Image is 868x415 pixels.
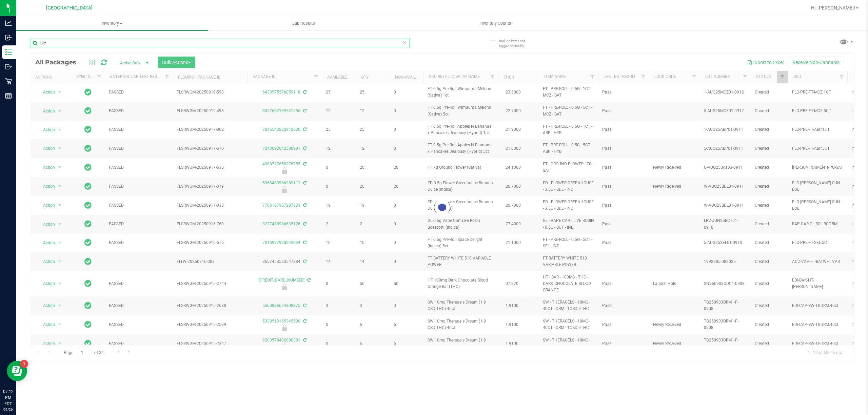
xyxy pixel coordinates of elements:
span: Lab Results [283,20,324,26]
inline-svg: Retail [5,78,12,85]
a: Inventory [16,16,208,30]
span: Clear [402,38,407,47]
a: Lab Results [208,16,399,30]
inline-svg: Reports [5,92,12,99]
span: Hi, [PERSON_NAME]! [811,5,855,11]
span: Include items not tagged for facility [499,38,533,48]
a: Inventory Counts [399,16,591,30]
inline-svg: Analytics [5,20,12,26]
inline-svg: Inbound [5,34,12,41]
span: Inventory Counts [470,20,520,26]
span: Inventory [16,20,208,26]
p: 09/26 [3,407,13,412]
p: 07:12 PM EDT [3,389,13,407]
inline-svg: Outbound [5,63,12,70]
span: [GEOGRAPHIC_DATA] [46,5,93,11]
iframe: Resource center [7,361,27,381]
inline-svg: Inventory [5,49,12,56]
iframe: Resource center unread badge [20,360,28,368]
input: Search Package ID, Item Name, SKU, Lot or Part Number... [30,38,410,48]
